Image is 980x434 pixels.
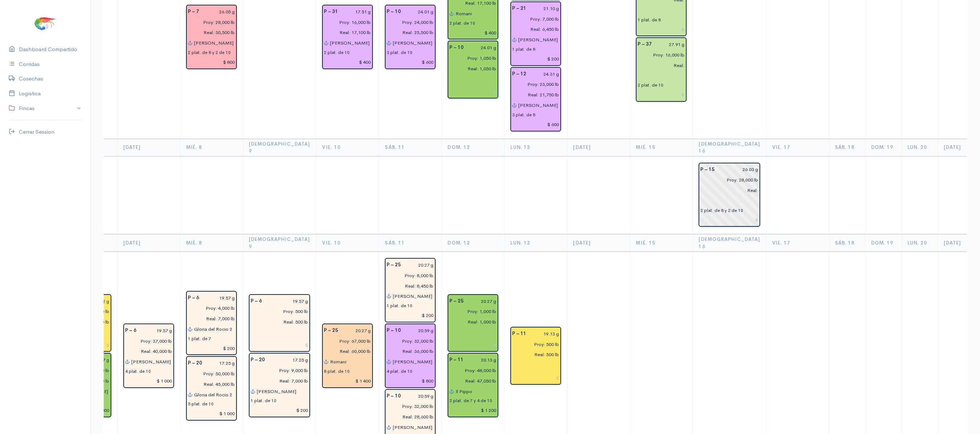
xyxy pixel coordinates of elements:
[385,258,436,322] div: Piscina: 25 Peso: 20.27 g Libras Proy: 8,000 lb Libras Reales: 8,450 lb Rendimiento: 105.6% Empac...
[382,17,434,28] input: estimadas
[508,14,559,24] input: estimadas
[638,17,661,23] div: 1 plat. de 8
[567,234,630,252] th: [DATE]
[246,296,266,306] div: P – 6
[567,139,630,156] th: [DATE]
[829,139,865,156] th: Sáb. 18
[700,215,758,225] input: $
[531,3,559,14] input: g
[320,7,342,17] div: P – 31
[638,24,685,35] input: $
[696,185,758,196] input: pescadas
[508,24,559,35] input: pescadas
[508,3,531,14] div: P – 21
[184,28,235,38] input: pescadas
[505,234,567,252] th: Lun. 13
[184,368,235,379] input: estimadas
[696,175,758,185] input: estimadas
[246,317,309,327] input: pescadas
[449,405,497,416] input: $
[449,20,475,26] div: 2 plat. de 10
[382,346,434,357] input: pescadas
[382,325,405,336] div: P – 10
[382,412,434,422] input: pescadas
[505,139,567,156] th: Lun. 13
[766,234,829,252] th: Vie. 17
[445,63,497,74] input: pescadas
[320,346,371,357] input: pescadas
[445,42,468,53] div: P – 10
[405,391,434,401] input: g
[320,325,342,336] div: P – 25
[186,356,237,421] div: Piscina: 20 Peso: 17.25 g Libras Proy: 50,000 lb Libras Reales: 45,000 lb Rendimiento: 90.0% Empa...
[61,294,111,352] div: Piscina: 13 Peso: 28.02 g Libras Proy: 500 lb Libras Reales: 500 lb Rendimiento: 100.0% Empacador...
[445,365,497,376] input: estimadas
[902,234,938,252] th: Lun. 20
[184,303,235,313] input: estimadas
[320,17,371,28] input: estimadas
[123,324,174,388] div: Piscina: 6 Peso: 19.57 g Libras Proy: 37,000 lb Libras Reales: 40,000 lb Rendimiento: 108.1% Empa...
[510,67,561,132] div: Piscina: 12 Peso: 24.31 g Libras Proy: 23,000 lb Libras Reales: 21,750 lb Rendimiento: 94.6% Empa...
[829,234,865,252] th: Sáb. 18
[510,327,561,385] div: Piscina: 11 Peso: 19.13 g Libras Proy: 500 lb Libras Reales: 500 lb Rendimiento: 100.0% Empacador...
[468,296,497,306] input: g
[512,54,559,64] input: $
[188,343,235,354] input: $
[320,336,371,346] input: estimadas
[188,408,235,419] input: $
[188,49,231,56] div: 2 plat. de 8 y 2 de 10
[405,7,434,17] input: g
[449,28,497,38] input: $
[117,139,180,156] th: [DATE]
[61,353,111,417] div: Piscina: 6 Peso: 19.57 g Libras Proy: 43,000 lb Libras Reales: 47,600 lb Rendimiento: 110.7% Empa...
[449,397,492,404] div: 2 plat. de 7 y 4 de 10
[382,401,434,412] input: estimadas
[512,112,535,118] div: 3 plat. de 8
[180,139,243,156] th: Mié. 8
[448,294,498,352] div: Piscina: 25 Peso: 20.27 g Libras Proy: 1,000 lb Libras Reales: 1,000 lb Rendimiento: 100.0% Empac...
[188,335,211,342] div: 1 plat. de 7
[387,368,412,375] div: 4 plat. de 10
[125,376,172,386] input: $
[633,39,656,50] div: P – 37
[468,42,497,53] input: g
[125,368,151,375] div: 4 plat. de 10
[719,164,758,175] input: g
[324,368,350,375] div: 8 plat. de 10
[656,39,685,50] input: g
[316,234,379,252] th: Vie. 10
[322,5,373,69] div: Piscina: 31 Peso: 17.51 g Libras Proy: 16,000 lb Libras Reales: 17,100 lb Rendimiento: 106.9% Emp...
[445,376,497,386] input: pescadas
[324,376,371,386] input: $
[445,306,497,317] input: estimadas
[382,391,405,401] div: P – 10
[203,293,235,303] input: g
[512,46,535,53] div: 1 plat. de 8
[382,7,405,17] div: P – 10
[117,234,180,252] th: [DATE]
[186,291,237,355] div: Piscina: 6 Peso: 19.57 g Libras Proy: 4,000 lb Libras Reales: 7,000 lb Rendimiento: 175.0% Empaca...
[184,379,235,389] input: pescadas
[700,207,743,214] div: 2 plat. de 8 y 2 de 10
[508,329,531,339] div: P – 11
[251,340,309,350] input: $
[316,139,379,156] th: Vie. 10
[382,28,434,38] input: pescadas
[246,376,309,386] input: pescadas
[508,339,559,350] input: estimadas
[445,317,497,327] input: pescadas
[766,139,829,156] th: Vie. 17
[382,336,434,346] input: estimadas
[246,355,269,365] div: P – 20
[382,281,434,291] input: pescadas
[385,324,436,388] div: Piscina: 10 Peso: 20.59 g Libras Proy: 32,000 lb Libras Reales: 36,000 lb Rendimiento: 112.5% Emp...
[445,355,468,365] div: P – 11
[121,336,172,346] input: estimadas
[405,260,434,270] input: g
[385,5,436,69] div: Piscina: 10 Peso: 24.01 g Libras Proy: 24,000 lb Libras Reales: 25,500 lb Rendimiento: 106.3% Emp...
[184,358,206,368] div: P – 20
[445,53,497,63] input: estimadas
[636,37,687,102] div: Piscina: 37 Peso: 27.91 g Libras Proy: 16,000 lb Empacadora: Total Seafood Plataformas: 2 plat. d...
[387,302,412,309] div: 1 plat. de 10
[448,41,498,99] div: Piscina: 10 Peso: 24.01 g Libras Proy: 1,050 lb Libras Reales: 1,050 lb Rendimiento: 100.0% Empac...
